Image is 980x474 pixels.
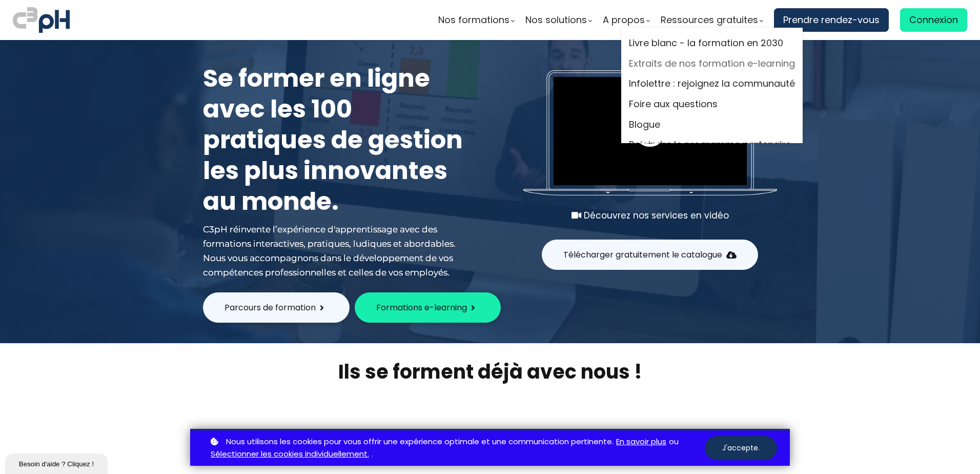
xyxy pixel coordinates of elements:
span: Nos solutions [525,12,587,28]
a: Sélectionner les cookies individuellement. [211,448,369,461]
div: C3pH réinvente l’expérience d'apprentissage avec des formations interactives, pratiques, ludiques... [203,222,469,280]
span: Parcours de formation [224,301,316,314]
a: En savoir plus [616,436,666,448]
button: Télécharger gratuitement le catalogue [542,240,758,270]
span: Connexion [909,12,958,28]
a: Prendre rendez-vous [774,8,889,32]
p: ou . [208,436,705,461]
span: A propos [603,12,645,28]
a: Infolettre : rejoignez la communauté [629,76,795,91]
a: Foire aux questions [629,96,795,112]
a: Rejoindre le programme partenaire [629,137,795,152]
span: Formations e-learning [376,301,467,314]
span: Télécharger gratuitement le catalogue [563,248,722,261]
a: Extraits de nos formation e-learning [629,56,795,71]
span: Nos formations [438,12,509,28]
a: Blogue [629,117,795,132]
iframe: chat widget [5,451,110,474]
div: Découvrez nos services en vidéo [523,208,777,223]
button: Formations e-learning [355,292,501,323]
span: Ressources gratuites [661,12,758,28]
img: logo C3PH [13,5,70,35]
button: J'accepte. [705,436,777,460]
a: Connexion [900,8,967,32]
h1: Se former en ligne avec les 100 pratiques de gestion les plus innovantes au monde. [203,63,469,217]
h2: Ils se forment déjà avec nous ! [190,359,790,385]
span: Nous utilisons les cookies pour vous offrir une expérience optimale et une communication pertinente. [226,436,614,448]
span: Prendre rendez-vous [783,12,880,28]
button: Parcours de formation [203,292,350,323]
a: Livre blanc - la formation en 2030 [629,35,795,51]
